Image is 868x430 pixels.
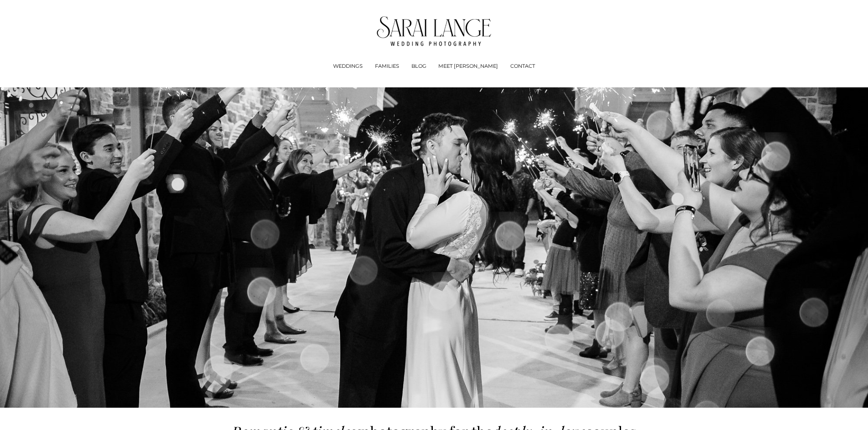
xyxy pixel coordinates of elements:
[510,61,535,71] a: CONTACT
[333,61,363,71] a: folder dropdown
[333,62,363,71] span: WEDDINGS
[375,61,399,71] a: FAMILIES
[411,61,426,71] a: BLOG
[438,61,498,71] a: MEET [PERSON_NAME]
[377,16,491,46] img: Tennessee Wedding Photographer - Sarai Lange Photography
